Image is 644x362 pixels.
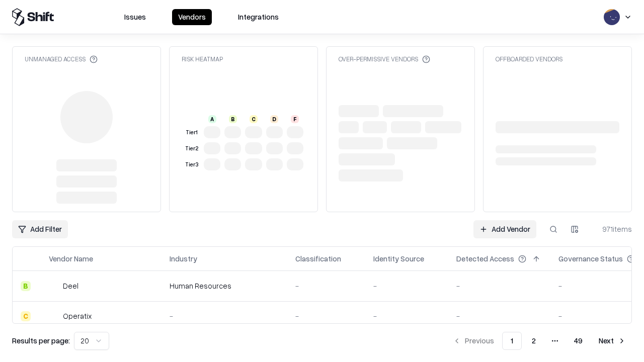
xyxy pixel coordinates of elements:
div: - [373,311,440,321]
div: Operatix [63,311,92,321]
div: Industry [170,253,197,264]
p: Results per page: [12,335,70,346]
button: Next [593,332,632,350]
div: - [373,281,440,291]
img: Deel [49,281,59,291]
div: A [208,115,216,123]
div: Identity Source [373,253,424,264]
button: Add Filter [12,220,68,238]
div: - [170,311,279,321]
div: Detected Access [456,253,514,264]
div: C [21,311,31,321]
div: F [291,115,299,123]
div: - [295,281,357,291]
div: Unmanaged Access [25,55,98,63]
button: 1 [502,332,522,350]
div: B [229,115,237,123]
div: B [21,281,31,291]
div: - [456,311,542,321]
img: Operatix [49,311,59,321]
div: D [270,115,278,123]
button: 49 [566,332,591,350]
div: Tier 3 [184,160,200,169]
div: Offboarded Vendors [496,55,562,63]
nav: pagination [447,332,632,350]
div: Deel [63,281,78,291]
div: C [250,115,258,123]
button: Issues [118,9,152,25]
div: Classification [295,253,341,264]
div: Governance Status [558,253,623,264]
button: Integrations [232,9,285,25]
button: Vendors [172,9,212,25]
div: Vendor Name [49,253,93,264]
a: Add Vendor [473,220,536,238]
div: - [295,311,357,321]
div: Tier 1 [184,128,200,137]
div: Human Resources [170,281,279,291]
div: - [456,281,542,291]
div: Over-Permissive Vendors [339,55,430,63]
div: 971 items [592,224,632,234]
div: Tier 2 [184,144,200,153]
button: 2 [524,332,544,350]
div: Risk Heatmap [182,55,223,63]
